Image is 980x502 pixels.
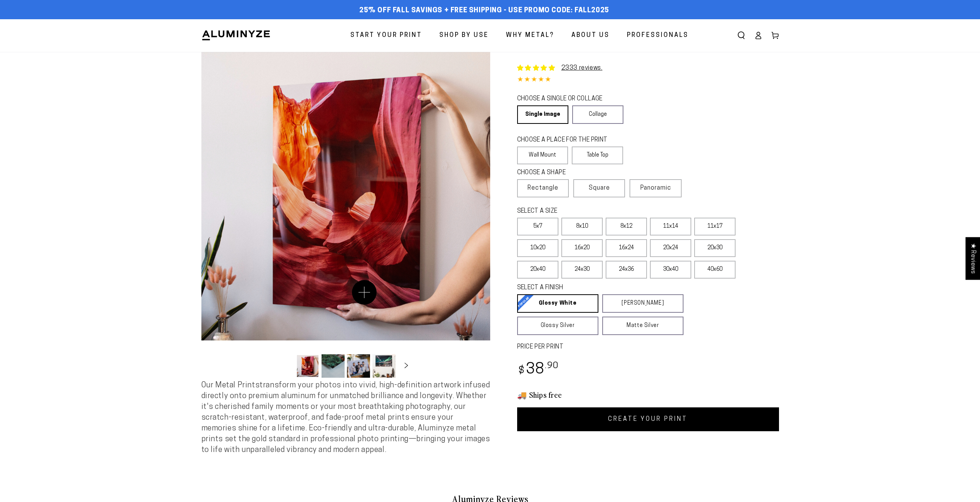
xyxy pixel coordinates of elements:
[517,261,558,279] label: 20x40
[517,390,779,400] h3: 🚚 Ships free
[350,30,422,41] span: Start Your Print
[517,294,598,313] a: Glossy White
[347,354,370,378] button: Load image 3 in gallery view
[517,343,779,352] label: PRICE PER PRINT
[545,362,559,370] sup: .90
[640,185,671,191] span: Panoramic
[650,261,691,279] label: 30x40
[517,284,665,292] legend: SELECT A FINISH
[733,27,750,44] summary: Search our site
[606,239,647,257] label: 16x24
[372,354,395,378] button: Load image 4 in gallery view
[518,366,525,376] span: $
[517,136,616,145] legend: CHOOSE A PLACE FOR THE PRINT
[517,407,779,431] a: CREATE YOUR PRINT
[621,25,694,46] a: Professionals
[694,239,735,257] label: 20x30
[517,362,559,377] bdi: 38
[296,354,319,378] button: Load image 1 in gallery view
[322,354,345,378] button: Load image 2 in gallery view
[602,294,683,313] a: [PERSON_NAME]
[561,65,603,71] a: 2333 reviews.
[517,239,558,257] label: 10x20
[517,207,671,216] legend: SELECT A SIZE
[528,183,558,193] span: Rectangle
[517,105,568,124] a: Single Image
[517,147,568,164] label: Wall Mount
[694,218,735,235] label: 11x17
[517,218,558,235] label: 5x7
[572,147,623,164] label: Table Top
[606,261,647,279] label: 24x36
[694,261,735,279] label: 40x60
[398,357,415,374] button: Slide right
[434,25,494,46] a: Shop By Use
[359,7,609,15] span: 25% off FALL Savings + Free Shipping - Use Promo Code: FALL2025
[602,317,683,335] a: Matte Silver
[566,25,615,46] a: About Us
[589,183,610,193] span: Square
[561,218,603,235] label: 8x10
[627,30,689,41] span: Professionals
[517,168,617,177] legend: CHOOSE A SHAPE
[277,357,294,374] button: Slide left
[517,317,598,335] a: Glossy Silver
[650,239,691,257] label: 20x24
[561,239,603,257] label: 16x20
[606,218,647,235] label: 8x12
[201,52,490,380] media-gallery: Gallery Viewer
[571,30,610,41] span: About Us
[517,95,616,103] legend: CHOOSE A SINGLE OR COLLAGE
[201,382,490,454] span: Our Metal Prints transform your photos into vivid, high-definition artwork infused directly onto ...
[561,261,603,279] label: 24x30
[965,237,980,280] div: Click to open Judge.me floating reviews tab
[500,25,560,46] a: Why Metal?
[650,218,691,235] label: 11x14
[439,30,489,41] span: Shop By Use
[345,25,428,46] a: Start Your Print
[506,30,554,41] span: Why Metal?
[517,75,779,86] div: 4.85 out of 5.0 stars
[201,30,271,41] img: Aluminyze
[572,105,623,124] a: Collage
